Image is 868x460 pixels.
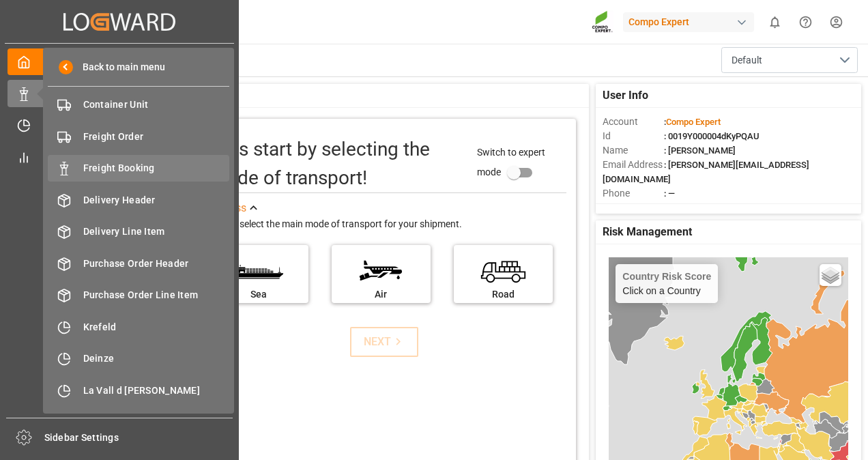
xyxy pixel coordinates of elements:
[44,431,233,445] span: Sidebar Settings
[664,131,759,141] span: : 0019Y000004dKyPQAU
[350,327,418,357] button: NEXT
[623,12,754,32] div: Compo Expert
[48,218,229,245] a: Delivery Line Item
[364,334,405,350] div: NEXT
[83,288,230,302] span: Purchase Order Line Item
[48,123,229,149] a: Freight Order
[603,87,648,104] span: User Info
[622,271,711,282] h4: Country Risk Score
[461,287,546,302] div: Road
[666,117,721,127] span: Compo Expert
[732,53,762,68] span: Default
[83,320,230,334] span: Krefeld
[603,129,664,143] span: Id
[820,264,841,286] a: Layers
[216,287,302,302] div: Sea
[48,91,229,118] a: Container Unit
[477,147,545,177] span: Switch to expert mode
[664,145,736,156] span: : [PERSON_NAME]
[603,224,692,240] span: Risk Management
[48,186,229,213] a: Delivery Header
[48,155,229,182] a: Freight Booking
[83,257,230,271] span: Purchase Order Header
[48,313,229,340] a: Krefeld
[664,117,721,127] span: :
[623,9,759,35] button: Compo Expert
[48,377,229,403] a: La Vall d [PERSON_NAME]
[592,10,613,34] img: Screenshot%202023-09-29%20at%2010.02.21.png_1712312052.png
[48,345,229,372] a: Deinze
[603,201,664,215] span: Account Type
[338,287,424,302] div: Air
[48,250,229,276] a: Purchase Order Header
[83,98,230,112] span: Container Unit
[721,47,858,73] button: open menu
[664,203,698,213] span: : Shipper
[664,188,675,199] span: : —
[8,143,231,170] a: My Reports
[8,112,231,139] a: Timeslot Management
[83,384,230,398] span: La Vall d [PERSON_NAME]
[603,186,664,201] span: Phone
[603,160,809,184] span: : [PERSON_NAME][EMAIL_ADDRESS][DOMAIN_NAME]
[8,48,231,75] a: My Cockpit
[83,161,230,175] span: Freight Booking
[83,130,230,144] span: Freight Order
[603,143,664,158] span: Name
[83,351,230,366] span: Deinze
[603,115,664,129] span: Account
[209,135,464,192] div: Let's start by selecting the mode of transport!
[73,60,165,74] span: Back to main menu
[83,225,230,239] span: Delivery Line Item
[48,282,229,308] a: Purchase Order Line Item
[603,158,664,172] span: Email Address
[622,271,711,296] div: Click on a Country
[759,7,790,38] button: show 0 new notifications
[83,193,230,207] span: Delivery Header
[209,216,566,233] div: Please select the main mode of transport for your shipment.
[790,7,821,38] button: Help Center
